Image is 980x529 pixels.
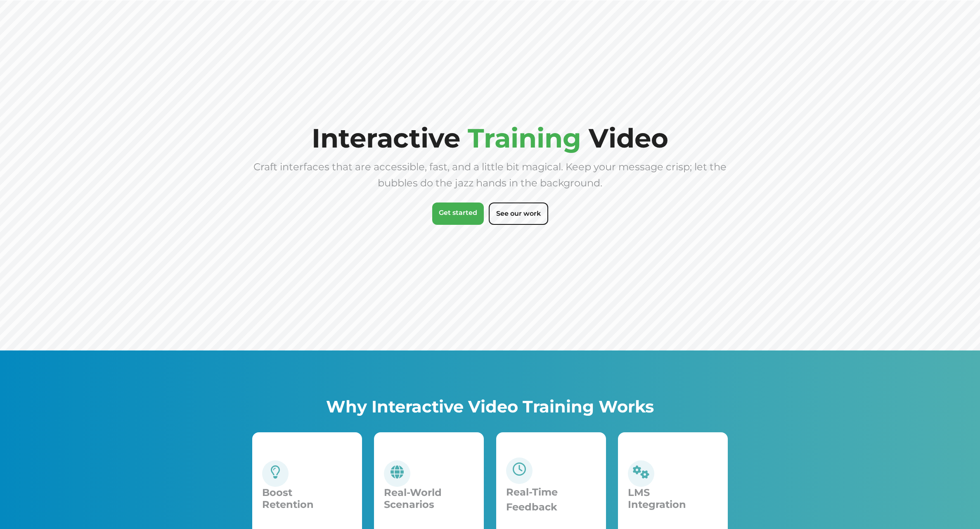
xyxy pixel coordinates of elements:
[262,486,314,510] span: Boost Retention
[589,122,668,154] span: Video
[384,486,442,510] span: Real-World Scenarios
[468,122,581,154] span: Training
[312,122,460,154] span: Interactive
[253,161,727,189] span: Craft interfaces that are accessible, fast, and a little bit magical. Keep your message crisp; le...
[326,396,654,417] span: Why Interactive Video Training Works
[489,203,548,225] a: See our work
[506,486,558,513] span: Real-Time Feedback
[432,203,484,225] a: Get started
[628,486,686,510] span: LMS Integration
